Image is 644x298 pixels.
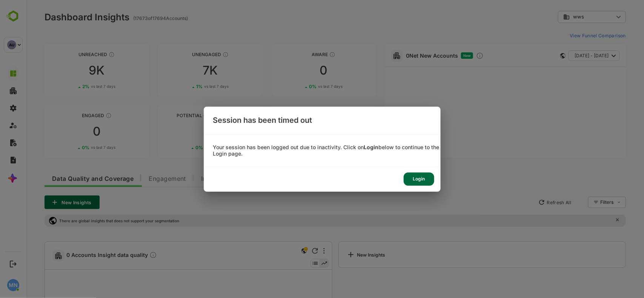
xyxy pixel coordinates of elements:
[450,52,457,60] div: Discover new ICP-fit accounts showing engagement — via intent surges, anonymous website visits, L...
[547,14,558,20] span: wws
[537,14,587,20] div: wws
[65,145,89,150] span: vs last 7 days
[82,52,88,58] div: These accounts have not been engaged with for a defined time period
[18,113,123,118] div: Engaged
[196,52,202,58] div: These accounts have not shown enough engagement and need nurturing
[18,105,123,157] a: EngagedThese accounts are warm, further nurturing would qualify them to MQAs00%vs last 7 days
[206,176,270,182] span: Potential Opportunity
[245,44,350,96] a: AwareThese accounts have just entered the buying cycle and need further nurturing00%vs last 7 days
[18,12,103,23] div: Dashboard Insights
[303,52,309,58] div: These accounts have just entered the buying cycle and need further nurturing
[122,176,160,182] span: Engagement
[245,113,350,118] div: Active Opportunity
[509,196,548,208] button: Refresh All
[437,53,444,58] span: New
[132,113,236,118] div: Potential Opportunity
[178,145,203,150] span: vs last 7 days
[40,251,131,260] span: 0 Accounts Insight data quality
[132,52,236,57] div: Unengaged
[107,15,161,21] ag: ( 17673 of 17694 Accounts)
[532,10,599,24] div: wws
[283,145,316,150] div: 0 %
[56,84,89,89] div: 2 %
[123,251,131,260] div: Description not present
[245,64,350,76] div: 0
[283,84,316,89] div: 0 %
[55,145,89,150] div: 0 %
[26,176,107,182] span: Data Quality and Coverage
[320,250,359,259] div: New Insights
[245,52,350,57] div: Aware
[404,173,434,186] div: Login
[169,145,203,150] div: 0 %
[364,144,379,150] b: Login
[540,29,599,41] button: View Funnel Comparison
[65,84,89,89] span: vs last 7 days
[132,64,236,76] div: 7K
[273,246,282,257] div: This is a global insight. Segment selection is not applicable for this view
[204,144,440,157] div: Your session has been logged out due to inactivity. Click on below to continue to the Login page.
[18,44,123,96] a: UnreachedThese accounts have not been engaged with for a defined time period9K2%vs last 7 days
[320,113,326,119] div: These accounts have open opportunities which might be at any of the Sales Stages
[132,44,236,96] a: UnengagedThese accounts have not shown enough engagement and need nurturing7K1%vs last 7 days
[170,84,202,89] div: 1 %
[245,105,350,157] a: Active OpportunityThese accounts have open opportunities which might be at any of the Sales Stage...
[534,53,539,58] div: This card does not support filter and segments
[178,84,202,89] span: vs last 7 days
[18,196,73,209] button: New Insights
[314,176,343,182] span: Customer
[18,52,123,57] div: Unreached
[292,145,316,150] span: vs last 7 days
[542,50,593,61] button: [DATE] - [DATE]
[573,196,599,209] div: Filters
[548,51,582,61] span: [DATE] - [DATE]
[292,84,316,89] span: vs last 7 days
[18,64,123,76] div: 9K
[380,52,432,59] a: 0Net New Accounts
[245,125,350,138] div: 764
[132,125,236,138] div: 0
[285,176,298,182] span: Deal
[40,251,134,260] a: 0 Accounts Insight data qualityDescription not present
[286,248,292,254] div: Refresh
[204,107,440,134] div: Session has been timed out
[175,176,191,182] span: Intent
[297,248,298,254] div: More
[18,125,123,138] div: 0
[211,113,217,119] div: These accounts are MQAs and can be passed on to Inside Sales
[79,113,85,119] div: These accounts are warm, further nurturing would qualify them to MQAs
[33,219,153,223] p: There are global insights that does not support your segmentation
[312,241,600,268] a: New Insights
[574,199,587,205] div: Filters
[132,105,236,157] a: Potential OpportunityThese accounts are MQAs and can be passed on to Inside Sales00%vs last 7 days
